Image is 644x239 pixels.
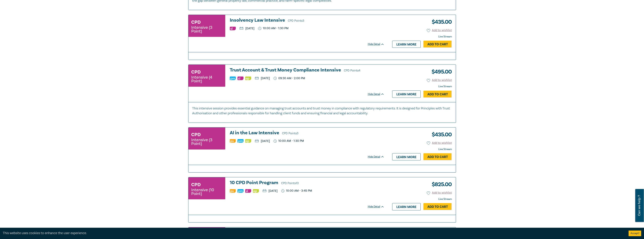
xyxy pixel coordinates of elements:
[230,180,384,186] a: 10 CPD Point Program CPD Points10
[191,26,222,33] small: Intensive (3 Point)
[274,77,305,80] p: 09:30 AM - 2:00 PM
[230,130,384,136] a: AI in the Law Intensive CPD Points3
[281,189,312,193] p: 10:00 AM - 3:45 PM
[230,77,236,80] img: Practice Management & Business Skills
[392,203,421,210] a: Learn more
[281,181,299,185] span: CPD Points 10
[191,138,222,146] small: Intensive (3 Point)
[438,197,452,201] strong: Live Stream
[629,231,641,236] button: Accept cookies
[429,180,452,189] h3: $ 825.00
[191,69,201,75] h3: CPD
[230,180,384,186] h3: 10 CPD Point Program
[368,92,388,96] div: Hide Detail
[637,191,641,220] span: Can we help ?
[230,68,384,73] a: Trust Account & Trust Money Compliance Intensive CPD Points4
[427,28,452,33] button: Add to wishlist
[191,75,222,83] small: Intensive (4 Point)
[230,18,384,23] h3: Insolvency Law Intensive
[368,155,388,159] div: Hide Detail
[237,77,243,80] img: Substantive Law
[230,68,384,73] h3: Trust Account & Trust Money Compliance Intensive
[429,130,452,139] h3: $ 435.00
[288,19,304,23] span: CPD Points 3
[191,181,201,188] h3: CPD
[237,189,243,193] img: Practice Management & Business Skills
[192,106,452,116] p: This intensive session provides essential guidance on managing trust accounts and trust money in ...
[245,139,251,143] img: Ethics & Professional Responsibility
[263,189,278,192] p: [DATE]
[344,69,360,72] span: CPD Points 4
[253,189,259,193] img: Ethics & Professional Responsibility
[392,41,421,48] a: Learn more
[191,131,201,138] h3: CPD
[282,131,298,135] span: CPD Points 3
[368,42,388,46] div: Hide Detail
[191,19,201,26] h3: CPD
[240,27,254,30] p: [DATE]
[438,148,452,151] strong: Live Stream
[392,153,421,160] a: Learn more
[245,77,251,80] img: Ethics & Professional Responsibility
[255,140,270,143] p: [DATE]
[258,27,289,30] p: 10:00 AM - 1:30 PM
[438,35,452,38] strong: Live Stream
[230,27,236,30] img: Substantive Law
[429,18,452,26] h3: $ 435.00
[274,139,304,143] p: 10:00 AM - 1:30 PM
[230,18,384,23] a: Insolvency Law Intensive CPD Points3
[3,231,623,236] div: This website uses cookies to enhance the user experience.
[423,153,452,160] a: Add to Cart
[423,91,452,98] a: Add to Cart
[255,77,270,80] p: [DATE]
[230,130,384,136] h3: AI in the Law Intensive
[392,90,421,98] a: Learn more
[427,191,452,195] button: Add to wishlist
[423,41,452,48] a: Add to Cart
[429,68,452,76] h3: $ 495.00
[427,141,452,145] button: Add to wishlist
[237,139,243,143] img: Practice Management & Business Skills
[423,203,452,210] a: Add to Cart
[230,189,236,193] img: Professional Skills
[368,205,388,209] div: Hide Detail
[427,78,452,82] button: Add to wishlist
[191,188,222,196] small: Intensive (10 Point)
[245,189,251,193] img: Substantive Law
[438,85,452,88] strong: Live Stream
[230,139,236,143] img: Professional Skills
